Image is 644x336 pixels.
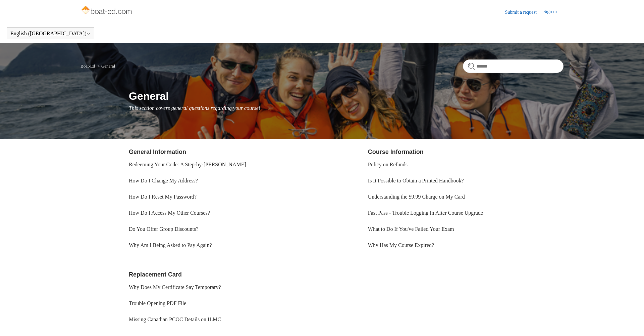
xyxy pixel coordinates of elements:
[368,226,454,232] a: What to Do If You've Failed Your Exam
[10,31,91,37] button: English ([GEOGRAPHIC_DATA])
[129,284,221,290] a: Why Does My Certificate Say Temporary?
[129,242,212,248] a: Why Am I Being Asked to Pay Again?
[129,162,246,167] a: Redeeming Your Code: A Step-by-[PERSON_NAME]
[368,178,464,183] a: Is It Possible to Obtain a Printed Handbook?
[368,194,465,200] a: Understanding the $9.99 Charge on My Card
[368,162,408,167] a: Policy on Refunds
[80,64,95,69] a: Boat-Ed
[80,4,134,17] img: Boat-Ed Help Center home page
[463,59,563,73] input: Search
[129,194,197,200] a: How Do I Reset My Password?
[543,8,563,16] a: Sign in
[129,88,563,104] h1: General
[368,242,434,248] a: Why Has My Course Expired?
[368,210,483,216] a: Fast Pass - Trouble Logging In After Course Upgrade
[505,9,543,16] a: Submit a request
[129,300,186,306] a: Trouble Opening PDF File
[129,149,186,155] a: General Information
[96,64,115,69] li: General
[129,226,198,232] a: Do You Offer Group Discounts?
[129,317,221,322] a: Missing Canadian PCOC Details on ILMC
[368,149,424,155] a: Course Information
[129,271,182,278] a: Replacement Card
[129,104,563,112] p: This section covers general questions regarding your course!
[80,64,96,69] li: Boat-Ed
[129,178,198,183] a: How Do I Change My Address?
[129,210,210,216] a: How Do I Access My Other Courses?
